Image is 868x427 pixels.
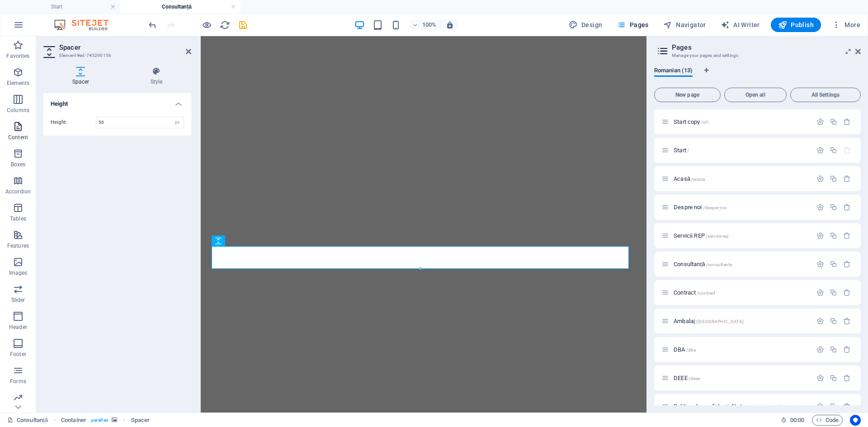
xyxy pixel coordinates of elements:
div: Start/ [671,147,812,153]
p: Boxes [11,161,26,168]
p: Footer [10,351,26,358]
span: Click to open page [674,118,709,125]
span: Click to open page [674,318,744,324]
div: Contract/contract [671,290,812,296]
span: Click to open page [674,261,732,267]
button: Usercentrics [850,415,861,426]
button: Pages [613,18,652,32]
span: Click to open page [674,175,705,182]
i: Undo: Change distance (Ctrl+Z) [147,20,158,30]
button: undo [147,19,158,30]
img: Editor Logo [52,19,120,30]
div: Duplicate [830,403,837,410]
span: Navigator [663,20,706,29]
div: Remove [843,118,851,126]
div: Remove [843,346,851,353]
p: Header [9,324,27,331]
span: /[GEOGRAPHIC_DATA] [696,319,744,324]
div: Ambalaj/[GEOGRAPHIC_DATA] [671,318,812,324]
div: Duplicate [830,289,837,296]
div: Politica de confidențialitate/politica-de-confidentialitate [671,404,812,409]
div: DEEE/deee [671,375,812,381]
p: Slider [11,296,25,304]
div: Remove [843,260,851,268]
span: Code [816,415,839,426]
span: Click to open page [674,346,696,353]
div: Remove [843,289,851,296]
button: New page [654,88,721,102]
span: New page [658,92,717,98]
div: Despre noi/despre-noi [671,204,812,210]
div: Settings [816,203,824,211]
div: Settings [816,175,824,183]
h3: Element #ed-745290156 [59,52,173,60]
nav: breadcrumb [61,415,150,426]
a: Click to cancel selection. Double-click to open Pages [7,415,48,426]
div: Remove [843,374,851,382]
div: Start copy/st1 [671,119,812,125]
button: 100% [409,19,441,30]
h6: 100% [422,19,437,30]
button: All Settings [790,88,861,102]
h4: Style [122,67,191,86]
p: Images [9,269,28,277]
i: Reload page [220,20,230,30]
span: : [797,417,798,423]
span: Pages [617,20,648,29]
div: Remove [843,232,851,239]
h2: Spacer [59,43,191,52]
button: AI Writer [717,18,764,32]
span: /consultanta [706,262,732,267]
div: Settings [816,232,824,239]
div: Duplicate [830,374,837,382]
button: Code [812,415,843,426]
span: Open all [728,92,783,98]
button: save [237,19,248,30]
span: More [832,20,860,29]
div: Remove [843,175,851,183]
div: Duplicate [830,346,837,353]
div: Duplicate [830,232,837,239]
span: /contract [697,291,715,296]
span: /st1 [701,120,710,125]
div: Settings [816,317,824,325]
div: DBA/dba [671,347,812,352]
div: Duplicate [830,260,837,268]
i: This element contains a background [112,418,117,422]
span: AI Writer [721,20,760,29]
h4: Height [43,93,191,109]
span: Romanian (13) [654,65,693,78]
span: 00 00 [790,415,804,426]
p: Elements [7,80,30,87]
div: Language Tabs [654,67,861,84]
div: Settings [816,260,824,268]
div: Settings [816,403,824,410]
p: Tables [10,215,26,222]
p: Accordion [5,188,31,195]
button: More [828,18,864,32]
div: Settings [816,346,824,353]
h6: Session time [781,415,805,426]
button: Design [565,18,606,32]
span: Click to open page [674,289,715,296]
div: Settings [816,146,824,154]
p: Favorites [6,52,29,60]
div: Settings [816,118,824,126]
span: Click to select. Double-click to edit [61,415,86,426]
span: Design [569,20,603,29]
span: Click to open page [674,375,700,381]
div: Design (Ctrl+Alt+Y) [565,18,606,32]
span: Click to open page [674,232,729,239]
div: Duplicate [830,118,837,126]
button: Open all [724,88,787,102]
p: Features [7,242,29,249]
div: The startpage cannot be deleted [843,146,851,154]
span: /servicii-rep [706,234,729,239]
span: /politica-de-confidentialitate [746,404,802,409]
div: Remove [843,403,851,410]
span: / [687,148,689,153]
div: Duplicate [830,317,837,325]
span: Click to select. Double-click to edit [131,415,150,426]
span: /dba [686,347,696,352]
p: Columns [7,107,29,114]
